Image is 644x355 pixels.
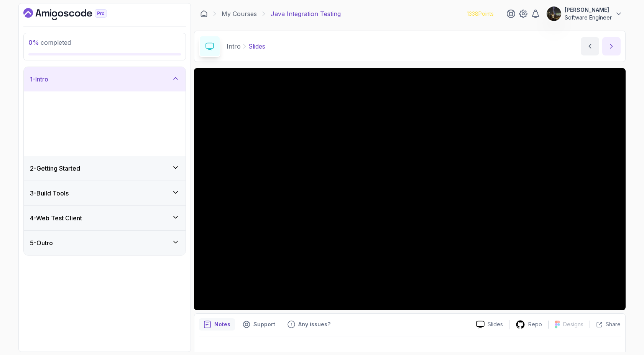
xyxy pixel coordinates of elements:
button: next content [602,37,621,55]
button: user profile image[PERSON_NAME]Software Engineer [546,6,623,21]
button: previous content [581,37,599,55]
button: 3-Build Tools [24,181,186,205]
a: Slides [470,321,509,329]
span: completed [28,39,71,46]
p: Slides [488,321,503,328]
button: Feedback button [283,318,335,331]
p: Java Integration Testing [271,9,341,18]
span: 0 % [28,39,39,46]
p: Software Engineer [565,14,612,21]
p: Slides [248,42,265,51]
img: user profile image [547,7,561,21]
button: notes button [199,318,235,331]
p: Intro [227,42,241,51]
p: [PERSON_NAME] [565,6,612,14]
button: Support button [238,318,280,331]
a: Repo [509,320,548,329]
p: Repo [528,321,542,328]
h3: 4 - Web Test Client [30,213,82,223]
p: Support [253,321,275,328]
button: 4-Web Test Client [24,206,186,230]
p: Notes [214,321,230,328]
h3: 5 - Outro [30,238,53,248]
h3: 3 - Build Tools [30,189,69,198]
p: Share [606,321,621,328]
button: 1-Intro [24,67,186,91]
button: Share [590,321,621,328]
button: 5-Outro [24,231,186,255]
a: Dashboard [200,10,208,18]
p: Designs [563,321,583,328]
a: My Courses [222,9,257,18]
button: 2-Getting Started [24,156,186,181]
p: 1338 Points [467,10,494,18]
h3: 2 - Getting Started [30,164,80,173]
a: Dashboard [23,8,125,20]
p: Any issues? [298,321,330,328]
h3: 1 - Intro [30,75,48,84]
